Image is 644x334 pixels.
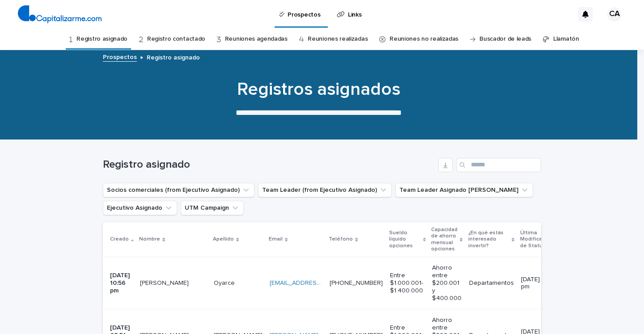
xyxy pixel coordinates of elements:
a: Prospectos [103,51,137,62]
a: Llamatón [553,29,579,50]
button: Ejecutivo Asignado [103,201,177,215]
p: [DATE] 10:56 pm [110,272,133,294]
p: Entre $1.000.001- $1.400.000 [390,272,425,294]
a: Reuniones no realizadas [390,29,458,50]
input: Search [456,158,541,172]
button: Socios comerciales (from Ejecutivo Asignado) [103,183,254,197]
a: Reuniones realizadas [308,29,368,50]
p: ¿En qué estás interesado invertir? [468,228,510,251]
a: Registro contactado [147,29,205,50]
img: 4arMvv9wSvmHTHbXwTim [18,5,102,23]
p: Departamentos [469,279,514,287]
p: Creado [110,234,129,244]
p: Ahorro entre $200.001 y $400.000 [432,264,462,302]
p: Nombre [139,234,160,244]
button: Team Leader Asignado LLamados [395,183,533,197]
p: [DATE] 10:56 pm [521,276,557,291]
a: [PHONE_NUMBER] [330,280,383,286]
p: Registro asignado [147,52,200,62]
button: UTM Campaign [181,201,244,215]
p: Sueldo líquido opciones [389,228,421,251]
p: Apellido [213,234,234,244]
div: CA [607,7,622,21]
p: Email [269,234,283,244]
p: [PERSON_NAME] [140,278,191,287]
p: Teléfono [329,234,353,244]
a: Reuniones agendadas [225,29,288,50]
h1: Registros asignados [100,79,538,100]
a: Registro asignado [76,29,127,50]
p: Oyarce [214,278,237,287]
a: Buscador de leads [479,29,531,50]
p: Última Modificación de Status [520,228,553,251]
h1: Registro asignado [103,158,435,171]
button: Team Leader (from Ejecutivo Asignado) [258,183,392,197]
a: [EMAIL_ADDRESS][DOMAIN_NAME] [270,280,371,286]
p: Capacidad de ahorro mensual opciones [431,225,458,254]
